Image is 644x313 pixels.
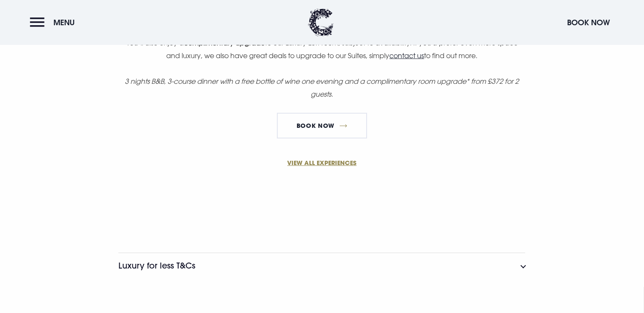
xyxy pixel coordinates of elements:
[563,13,614,32] button: Book Now
[125,77,519,98] em: 3 nights B&B, 3-course dinner with a free bottle of wine one evening and a complimentary room upg...
[277,113,367,139] a: Book Now
[308,9,334,36] img: Clandeboye Lodge
[53,18,75,27] span: Menu
[184,38,265,47] strong: complimentary upgrade
[30,13,79,32] button: Menu
[119,158,526,167] a: VIEW ALL EXPERIENCES
[118,261,195,271] h3: Luxury for less T&Cs
[389,51,424,60] a: contact us
[118,253,525,278] button: Luxury for less T&Cs
[118,36,525,62] p: You’ll also enjoy a to our Luxury Loft room, subject to availability. If you'd prefer even more s...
